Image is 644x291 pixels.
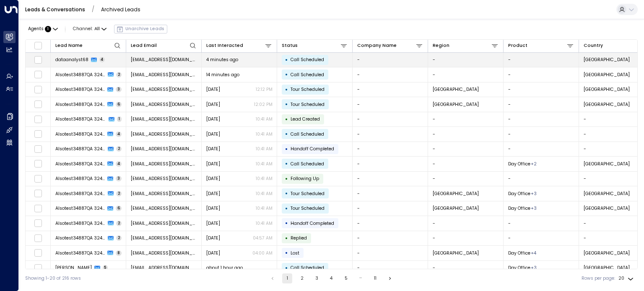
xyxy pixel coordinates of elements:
[131,265,197,271] span: submittedtestdata11@proton.me
[428,67,504,82] td: -
[28,26,51,32] div: :
[55,220,106,227] span: Alsotest34887QA 32454test
[428,231,504,246] td: -
[285,233,288,244] div: •
[34,160,42,168] span: Toggle select row
[353,246,428,260] td: -
[504,142,579,157] td: -
[101,6,140,13] a: Archived Leads
[206,131,220,137] span: Yesterday
[584,250,630,256] span: United Kingdom
[256,131,273,137] p: 10:41 AM
[55,205,105,211] span: Alsotest34887QA 32454test
[531,205,537,211] div: Long Term Office,Short Term Office,Workstation
[282,42,298,49] div: Status
[55,235,106,241] span: Alsotest34887QA 32454test
[256,220,273,227] p: 10:41 AM
[256,205,273,211] p: 10:41 AM
[55,101,105,108] span: Alsotest34887QA 32454test
[206,191,220,197] span: Yesterday
[285,173,288,184] div: •
[285,114,288,125] div: •
[131,42,157,49] div: Lead Email
[252,250,273,256] p: 04:00 AM
[116,102,122,107] span: 6
[428,157,504,171] td: -
[508,161,530,167] span: Day Office
[55,42,83,49] div: Lead Name
[34,249,42,257] span: Toggle select row
[584,86,630,93] span: United Kingdom
[206,57,238,63] span: 4 minutes ago
[206,250,220,256] span: Sep 15, 2025
[353,142,428,157] td: -
[131,191,197,197] span: alsotest34887qa@proton.me
[131,101,197,108] span: alsotest34887qa@proton.me
[55,116,106,122] span: Alsotest34887QA 32454test
[433,101,479,108] span: London
[433,42,449,49] div: Region
[508,42,527,49] div: Product
[508,191,530,197] span: Day Office
[531,265,537,271] div: Long Term Office,Short Term Office,Workstation
[291,57,324,63] span: Call Scheduled
[34,56,42,64] span: Toggle select row
[256,175,273,182] p: 10:41 AM
[428,172,504,186] td: -
[34,130,42,138] span: Toggle select row
[267,273,395,283] nav: pagination navigation
[291,161,324,167] span: Call Scheduled
[282,273,292,283] button: page 1
[25,25,60,33] button: Agents:1
[531,250,536,256] div: Long Term Office,Meeting Room,Short Term Office,Workstation
[428,53,504,67] td: -
[206,72,239,78] span: 14 minutes ago
[131,116,197,122] span: alsotest34887qa@proton.me
[206,220,220,227] span: Yesterday
[206,146,220,152] span: Yesterday
[256,161,273,167] p: 10:41 AM
[618,273,635,283] div: 20
[206,86,220,93] span: Yesterday
[291,175,319,182] span: Following Up
[25,275,81,282] div: Showing 1-20 of 216 rows
[34,145,42,153] span: Toggle select row
[34,100,42,108] span: Toggle select row
[428,127,504,142] td: -
[70,25,109,33] span: Channel:
[131,72,197,78] span: alsotest34887qa@proton.me
[353,53,428,67] td: -
[45,26,51,32] span: 1
[206,116,220,122] span: Yesterday
[99,57,105,62] span: 4
[433,86,479,93] span: London
[531,161,537,167] div: Long Term Office,Short Term Office
[584,265,630,271] span: India
[285,158,288,169] div: •
[285,203,288,214] div: •
[285,188,288,199] div: •
[131,250,197,256] span: alsotest34887qa@proton.me
[353,261,428,276] td: -
[28,27,44,31] span: Agents
[256,116,273,122] p: 10:41 AM
[428,216,504,231] td: -
[256,191,273,197] p: 10:41 AM
[353,127,428,142] td: -
[206,42,243,49] div: Last Interacted
[353,216,428,231] td: -
[131,42,197,50] div: Lead Email
[116,131,122,137] span: 4
[504,53,579,67] td: -
[131,235,197,241] span: alsotest34887qa@proton.me
[385,273,395,283] button: Go to next page
[297,273,307,283] button: Go to page 2
[55,42,122,50] div: Lead Name
[55,146,106,152] span: Alsotest34887QA 32454test
[353,97,428,112] td: -
[254,101,273,108] p: 12:02 PM
[291,191,325,197] span: Tour Scheduled
[353,67,428,82] td: -
[34,219,42,227] span: Toggle select row
[508,42,574,50] div: Product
